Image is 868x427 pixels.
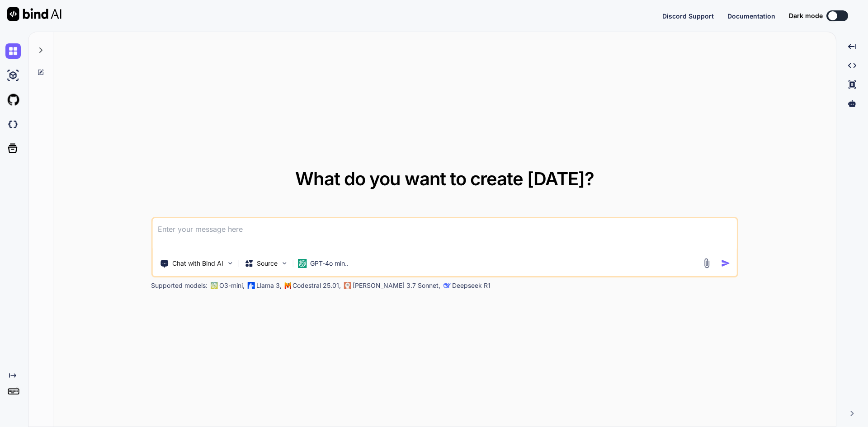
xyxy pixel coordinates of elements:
span: What do you want to create [DATE]? [295,168,594,190]
p: Deepseek R1 [452,281,491,290]
img: icon [721,258,731,268]
p: Chat with Bind AI [172,259,223,268]
img: chat [5,43,21,59]
img: attachment [702,258,712,268]
img: GPT-4o mini [297,259,307,268]
img: Llama2 [247,282,255,289]
span: Dark mode [789,11,823,20]
p: O3-mini, [219,281,245,290]
img: Pick Tools [226,259,234,267]
p: Source [257,259,278,268]
p: Codestral 25.01, [292,281,341,290]
img: Pick Models [280,259,288,267]
img: GPT-4 [210,282,217,289]
button: Documentation [727,11,775,21]
p: Llama 3, [256,281,282,290]
p: [PERSON_NAME] 3.7 Sonnet, [353,281,440,290]
img: claude [443,282,450,289]
img: githubLight [5,92,21,108]
img: Mistral-AI [284,282,291,289]
img: darkCloudIdeIcon [5,117,21,132]
img: Bind AI [7,7,61,21]
span: Discord Support [662,12,714,20]
span: Documentation [727,12,775,20]
img: ai-studio [5,68,21,83]
button: Discord Support [662,11,714,21]
img: claude [344,282,351,289]
p: Supported models: [151,281,208,290]
p: GPT-4o min.. [310,259,349,268]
